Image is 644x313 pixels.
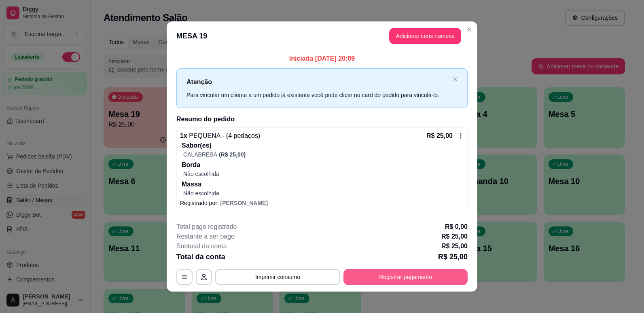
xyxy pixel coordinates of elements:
p: Total da conta [176,251,225,262]
p: Iniciada [DATE] 20:09 [176,54,468,63]
p: Não escolhida [183,170,464,178]
button: close [453,77,458,82]
p: R$ 25,00 [441,232,468,241]
p: R$ 25,00 [426,131,453,141]
button: Adicionar itens namesa [389,28,461,44]
p: Registrado por: [180,199,464,207]
button: Close [463,23,476,36]
button: Imprimir consumo [215,269,340,285]
p: R$ 25,00 [441,241,468,251]
p: Borda [182,160,464,170]
h2: Resumo do pedido [176,114,468,124]
span: PEQUENA - (4 pedaços) [187,132,261,139]
p: R$ 0,00 [445,222,468,232]
p: (R$ 25,00) [219,150,246,159]
p: Não escolhida [183,189,464,197]
span: close [453,77,458,82]
p: Sabor(es) [182,141,464,150]
p: Subtotal da conta [176,241,227,251]
button: Registrar pagamento [343,269,468,285]
p: Massa [182,180,464,189]
span: [PERSON_NAME] [220,200,268,206]
p: R$ 25,00 [438,251,468,262]
p: Total pago registrado [176,222,237,232]
p: 1 x [180,131,260,141]
p: CALABRESA [183,150,217,159]
p: Atenção [186,77,449,87]
header: MESA 19 [167,21,477,51]
div: Para vincular um cliente a um pedido já existente você pode clicar no card do pedido para vinculá... [186,91,449,99]
p: Restante à ser pago [176,232,235,241]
